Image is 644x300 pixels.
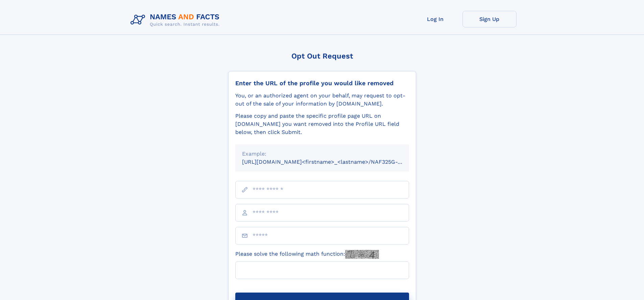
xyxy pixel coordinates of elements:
[462,11,517,27] a: Sign Up
[235,112,409,136] div: Please copy and paste the specific profile page URL on [DOMAIN_NAME] you want removed into the Pr...
[235,250,379,259] label: Please solve the following math function:
[242,150,402,158] div: Example:
[128,11,225,29] img: Logo Names and Facts
[228,52,416,60] div: Opt Out Request
[408,11,462,27] a: Log In
[235,79,409,87] div: Enter the URL of the profile you would like removed
[235,92,409,108] div: You, or an authorized agent on your behalf, may request to opt-out of the sale of your informatio...
[242,159,422,165] small: [URL][DOMAIN_NAME]<firstname>_<lastname>/NAF325G-xxxxxxxx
